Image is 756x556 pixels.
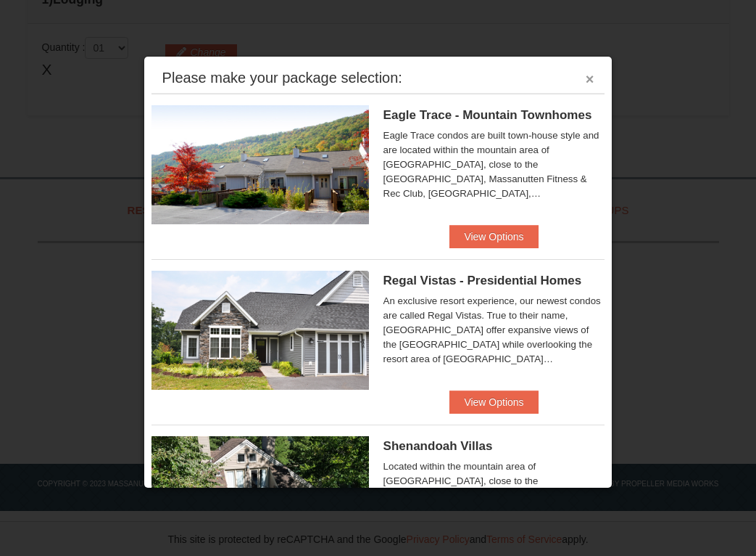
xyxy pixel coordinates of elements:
[383,274,582,287] span: Regal Vistas - Presidential Homes
[449,391,538,414] button: View Options
[151,105,369,224] img: 19218983-1-9b289e55.jpg
[383,459,605,532] div: Located within the mountain area of [GEOGRAPHIC_DATA], close to the [GEOGRAPHIC_DATA], Massanutte...
[383,108,592,122] span: Eagle Trace - Mountain Townhomes
[449,225,538,248] button: View Options
[383,128,605,201] div: Eagle Trace condos are built town-house style and are located within the mountain area of [GEOGRA...
[586,72,594,86] button: ×
[151,436,369,555] img: 19219019-2-e70bf45f.jpg
[383,294,605,367] div: An exclusive resort experience, our newest condos are called Regal Vistas. True to their name, [G...
[162,70,402,85] div: Please make your package selection:
[151,271,369,390] img: 19218991-1-902409a9.jpg
[383,439,493,453] span: Shenandoah Villas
